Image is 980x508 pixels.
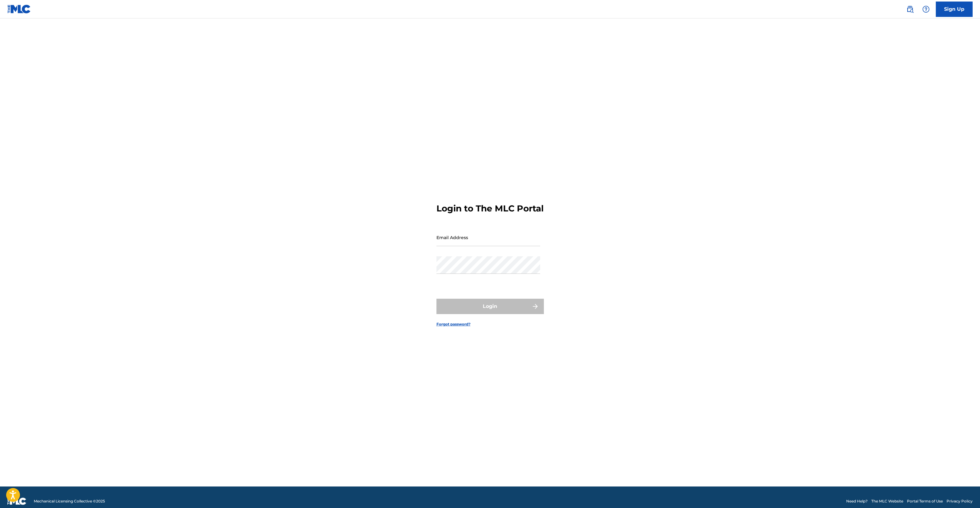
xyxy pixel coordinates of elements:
img: help [922,6,930,13]
img: MLC Logo [7,5,31,14]
a: Portal Terms of Use [907,498,943,504]
a: Forgot password? [436,321,471,327]
a: Privacy Policy [947,498,973,504]
span: Mechanical Licensing Collective © 2025 [34,498,105,504]
h3: Login to The MLC Portal [436,203,544,214]
a: Need Help? [846,498,868,504]
div: Help [920,3,932,15]
a: Sign Up [936,2,973,17]
img: search [906,6,914,13]
img: logo [7,498,26,505]
iframe: Chat Widget [949,478,980,508]
a: The MLC Website [871,498,903,504]
a: Public Search [904,3,916,15]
